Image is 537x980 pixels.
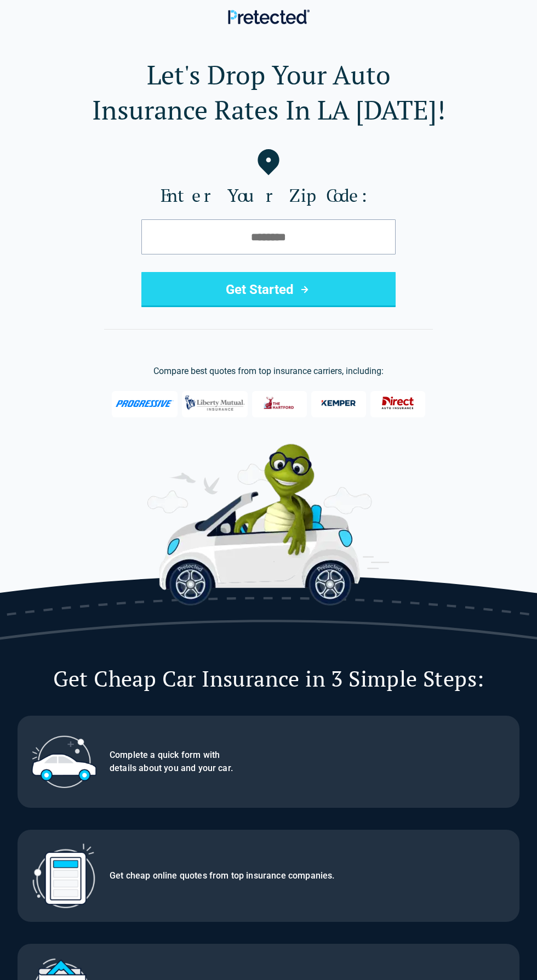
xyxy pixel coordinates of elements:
[147,444,390,605] img: Perry the Turtle with car
[18,663,519,694] h2: Get Cheap Car Insurance in 3 Simple Steps:
[141,272,396,307] button: Get Started
[31,729,96,795] img: Step 1: Complete form
[228,9,310,24] img: Pretected
[110,749,506,775] p: Complete a quick form with details about you and your car.
[31,843,96,909] img: Step 2: Get quotes
[110,869,506,882] p: Get cheap online quotes from top insurance companies.
[18,365,519,378] p: Compare best quotes from top insurance carriers, including:
[317,392,361,415] img: Kemper
[182,390,248,416] img: Liberty Mutual
[258,392,301,415] img: The Hartford
[376,392,420,415] img: Direct General
[18,57,519,127] h1: Let's Drop Your Auto Insurance Rates In LA [DATE]!
[116,400,174,407] img: Progressive
[18,184,519,206] label: Enter Your Zip Code:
